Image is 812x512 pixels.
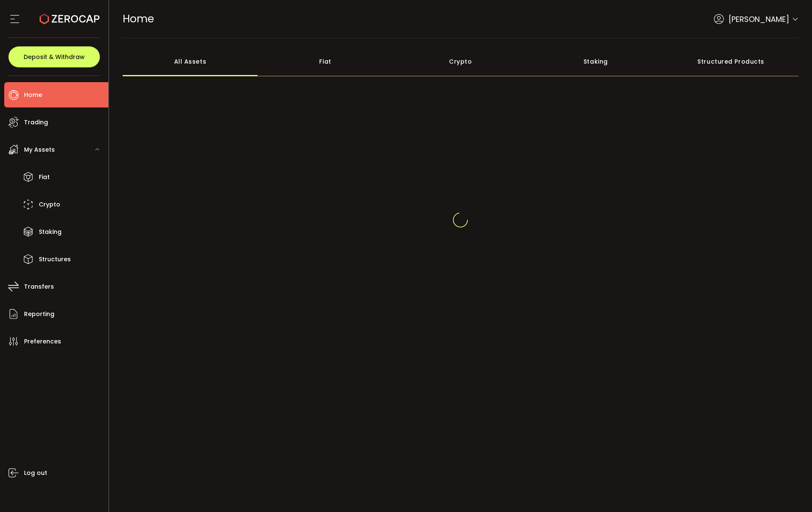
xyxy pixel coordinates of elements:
[39,226,62,238] span: Staking
[24,335,61,348] span: Preferences
[39,253,71,265] span: Structures
[24,467,47,479] span: Log out
[24,308,54,320] span: Reporting
[393,47,528,76] div: Crypto
[39,171,50,183] span: Fiat
[24,89,42,101] span: Home
[528,47,664,76] div: Staking
[663,47,799,76] div: Structured Products
[39,198,60,211] span: Crypto
[8,46,100,67] button: Deposit & Withdraw
[123,47,258,76] div: All Assets
[24,54,85,60] span: Deposit & Withdraw
[24,144,55,156] span: My Assets
[123,11,154,26] span: Home
[24,281,54,293] span: Transfers
[24,116,48,129] span: Trading
[729,13,789,25] span: [PERSON_NAME]
[258,47,393,76] div: Fiat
